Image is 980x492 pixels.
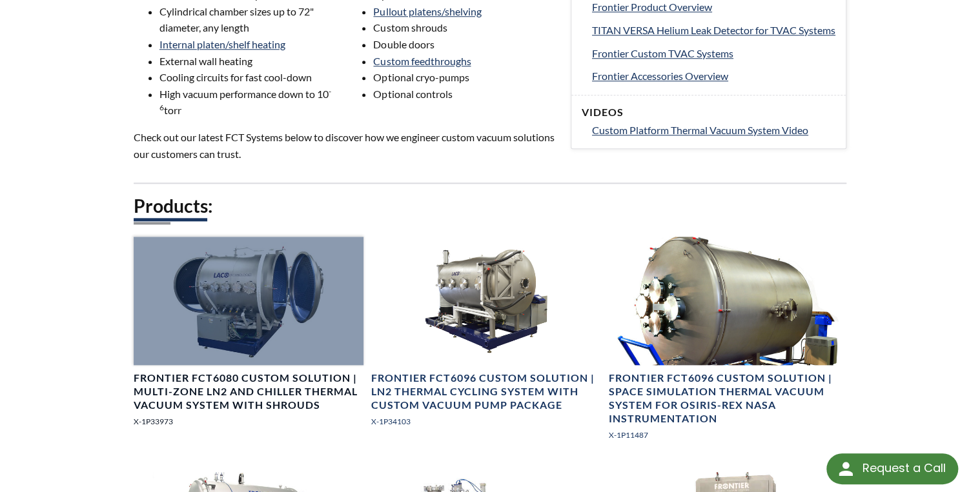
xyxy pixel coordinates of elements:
h4: Videos [582,106,835,119]
span: TITAN VERSA Helium Leak Detector for TVAC Systems [592,24,835,36]
h4: Frontier FCT6080 Custom Solution | Multi-Zone LN2 and Chiller Thermal Vacuum System with Shrouds [134,371,363,411]
a: Pullout platens/shelving [373,5,481,17]
h2: Products: [134,194,846,218]
p: X-1P33973 [134,415,363,428]
p: X-1P34103 [371,415,601,428]
div: Request a Call [826,453,958,484]
p: Check out our latest FCT Systems below to discover how we engineer custom vacuum solutions our cu... [134,129,555,162]
span: Custom Platform Thermal Vacuum System Video [592,124,808,136]
a: Internal platen/shelf heating [159,38,285,50]
li: Cylindrical chamber sizes up to 72" diameter, any length [159,3,341,36]
a: Frontier Custom TVAC Systems [592,45,835,62]
li: Double doors [373,36,555,53]
span: Frontier Product Overview [592,1,712,13]
li: External wall heating [159,53,341,70]
a: Frontier Accessories Overview [592,68,835,84]
li: Optional controls [373,86,555,103]
span: Frontier Accessories Overview [592,70,728,82]
div: Request a Call [862,453,945,483]
a: Custom feedthroughs [373,55,471,67]
sup: -6 [159,86,331,113]
li: Cooling circuits for fast cool-down [159,69,341,86]
a: Custom Thermal Vacuum System, angled viewFrontier FCT6096 Custom Solution | LN2 Thermal Cycling S... [371,237,601,438]
a: Large Space Simulation Vacuum System with stainless steel cylindrical chamber including viewports... [609,237,839,452]
span: Frontier Custom TVAC Systems [592,47,733,59]
img: round button [835,458,856,479]
li: High vacuum performance down to 10 torr [159,86,341,119]
a: TITAN VERSA Helium Leak Detector for TVAC Systems [592,22,835,39]
a: Custom Solution | Horizontal Cylindrical Thermal Vacuum (TVAC) Test System, side view, chamber do... [134,237,363,438]
h4: Frontier FCT6096 Custom Solution | LN2 Thermal Cycling System with Custom Vacuum Pump Package [371,371,601,411]
a: Custom Platform Thermal Vacuum System Video [592,122,835,139]
li: Custom shrouds [373,19,555,36]
p: X-1P11487 [609,429,839,441]
li: Optional cryo-pumps [373,69,555,86]
h4: Frontier FCT6096 Custom Solution | Space Simulation Thermal Vacuum System for OSIRIS-REx NASA Ins... [609,371,839,425]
